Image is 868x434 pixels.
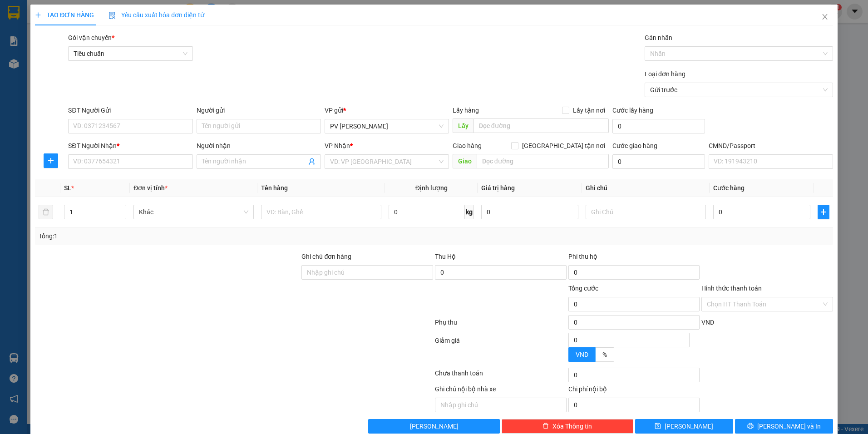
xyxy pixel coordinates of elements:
span: close [821,13,829,20]
label: Ghi chú đơn hàng [301,253,351,260]
span: Nơi nhận: [69,63,84,76]
span: Lấy hàng [453,107,479,114]
div: Tổng: 1 [39,231,335,241]
span: user-add [308,158,316,165]
button: [PERSON_NAME] [368,419,500,434]
button: delete [39,205,53,219]
img: logo [9,20,21,43]
span: Yêu cầu xuất hóa đơn điện tử [108,11,204,19]
span: Xóa Thông tin [552,421,592,431]
div: Giảm giá [434,335,567,366]
button: plus [818,205,829,219]
span: [PERSON_NAME] [665,421,713,431]
span: plus [35,12,41,18]
div: Phí thu hộ [568,252,700,265]
input: Ghi Chú [586,205,706,219]
button: plus [44,153,58,168]
input: Cước giao hàng [612,154,705,169]
span: save [655,423,661,430]
span: TẠO ĐƠN HÀNG [35,11,94,19]
div: CMND/Passport [709,141,833,151]
div: Người gửi [196,105,321,115]
span: VND [576,351,588,358]
div: Chưa thanh toán [434,368,567,384]
span: Định lượng [415,184,448,192]
span: Đơn vị tính [133,184,168,192]
button: deleteXóa Thông tin [502,419,633,434]
span: Lấy tận nơi [569,105,609,115]
span: Khác [139,205,248,219]
span: ND10250233 [91,34,128,41]
span: [PERSON_NAME] [410,421,459,431]
label: Cước lấy hàng [612,107,653,114]
img: icon [108,12,116,19]
span: VP Nhận [325,142,350,149]
span: Gửi trước [650,83,828,97]
label: Hình thức thanh toán [701,285,762,292]
strong: CÔNG TY TNHH [GEOGRAPHIC_DATA] 214 QL13 - P.26 - Q.BÌNH THẠNH - TP HCM 1900888606 [24,15,74,49]
label: Gán nhãn [645,34,672,41]
span: Nơi gửi: [9,63,19,76]
div: SĐT Người Gửi [68,105,192,115]
span: Lấy [453,118,473,133]
span: PV [PERSON_NAME] [31,64,66,74]
input: Nhập ghi chú [435,398,567,412]
span: Giao [453,154,477,168]
input: VD: Bàn, Ghế [261,205,381,219]
span: plus [818,208,829,216]
div: Người nhận [196,141,321,151]
span: PV Nam Đong [330,119,444,133]
strong: BIÊN NHẬN GỬI HÀNG HOÁ [31,54,105,61]
th: Ghi chú [582,179,710,197]
div: Phụ thu [434,317,567,333]
span: [GEOGRAPHIC_DATA] tận nơi [518,141,609,151]
div: Chi phí nội bộ [568,384,700,398]
span: Tên hàng [261,184,288,192]
span: printer [747,423,754,430]
div: Ghi chú nội bộ nhà xe [435,384,567,398]
span: [PERSON_NAME] và In [757,421,821,431]
button: save[PERSON_NAME] [635,419,733,434]
span: 18:11:07 [DATE] [86,41,128,48]
label: Cước giao hàng [612,142,657,149]
button: printer[PERSON_NAME] và In [735,419,833,434]
label: Loại đơn hàng [645,70,686,78]
input: 0 [481,205,578,219]
span: kg [465,205,474,219]
input: Cước lấy hàng [612,119,705,133]
span: VND [701,319,714,326]
input: Dọc đường [473,118,609,133]
span: Tiêu chuẩn [74,47,187,60]
div: SĐT Người Nhận [68,141,192,151]
input: Ghi chú đơn hàng [301,265,433,280]
span: Cước hàng [713,184,745,192]
span: Giao hàng [453,142,482,149]
span: Tổng cước [568,285,598,292]
div: VP gửi [325,105,449,115]
span: % [602,351,607,358]
span: SL [64,184,71,192]
span: plus [44,157,58,164]
span: Thu Hộ [435,253,456,260]
button: Close [812,5,838,30]
span: Gói vận chuyển [68,34,114,41]
input: Dọc đường [477,154,609,168]
span: Giá trị hàng [481,184,515,192]
span: delete [542,423,549,430]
